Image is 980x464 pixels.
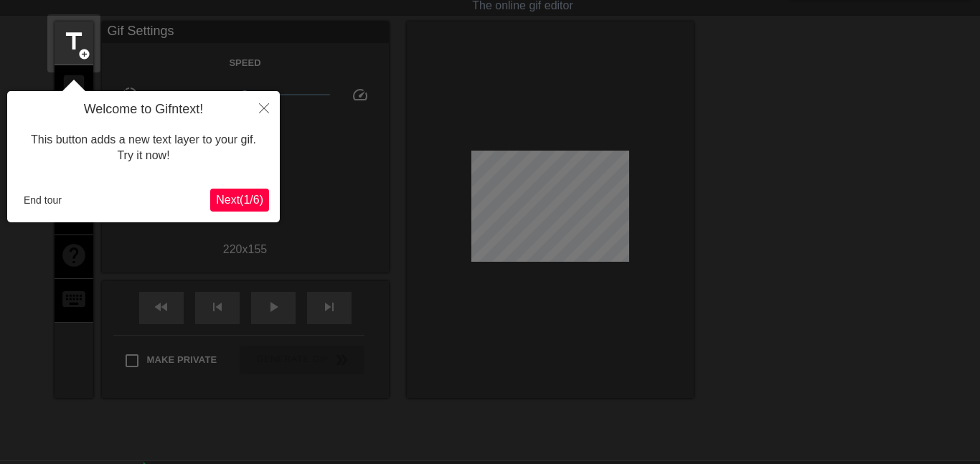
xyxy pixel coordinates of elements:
[248,91,280,124] button: Close
[216,194,263,206] span: Next ( 1 / 6 )
[18,102,269,118] h4: Welcome to Gifntext!
[210,189,269,212] button: Next
[18,189,67,211] button: End tour
[18,118,269,179] div: This button adds a new text layer to your gif. Try it now!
